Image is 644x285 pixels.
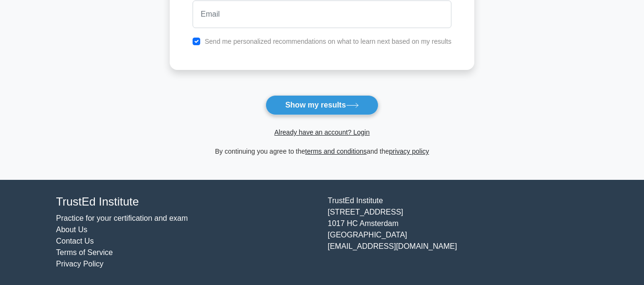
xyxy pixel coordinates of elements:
[389,147,429,155] a: privacy policy
[274,128,369,136] a: Already have an account? Login
[266,95,378,115] button: Show my results
[56,248,113,256] a: Terms of Service
[164,146,480,157] div: By continuing you agree to the and the
[56,226,88,234] a: About Us
[204,38,451,45] label: Send me personalized recommendations on what to learn next based on my results
[56,214,188,222] a: Practice for your certification and exam
[305,147,367,155] a: terms and conditions
[193,0,451,28] input: Email
[56,260,104,268] a: Privacy Policy
[56,237,94,245] a: Contact Us
[56,195,317,209] h4: TrustEd Institute
[322,195,594,270] div: TrustEd Institute [STREET_ADDRESS] 1017 HC Amsterdam [GEOGRAPHIC_DATA] [EMAIL_ADDRESS][DOMAIN_NAME]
